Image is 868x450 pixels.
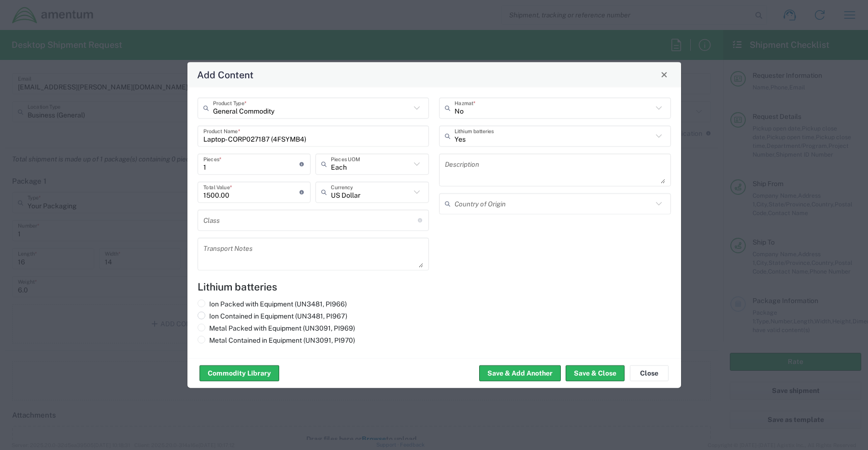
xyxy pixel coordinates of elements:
h4: Add Content [197,67,254,81]
button: Close [657,68,671,81]
button: Close [630,365,669,381]
button: Save & Add Another [479,365,561,381]
button: Commodity Library [199,365,279,381]
h4: Lithium batteries [198,280,671,292]
button: Save & Close [566,365,625,381]
label: Metal Packed with Equipment (UN3091, PI969) [198,323,355,332]
label: Metal Contained in Equipment (UN3091, PI970) [198,335,355,344]
label: Ion Contained in Equipment (UN3481, PI967) [198,311,347,320]
label: Ion Packed with Equipment (UN3481, PI966) [198,299,347,308]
